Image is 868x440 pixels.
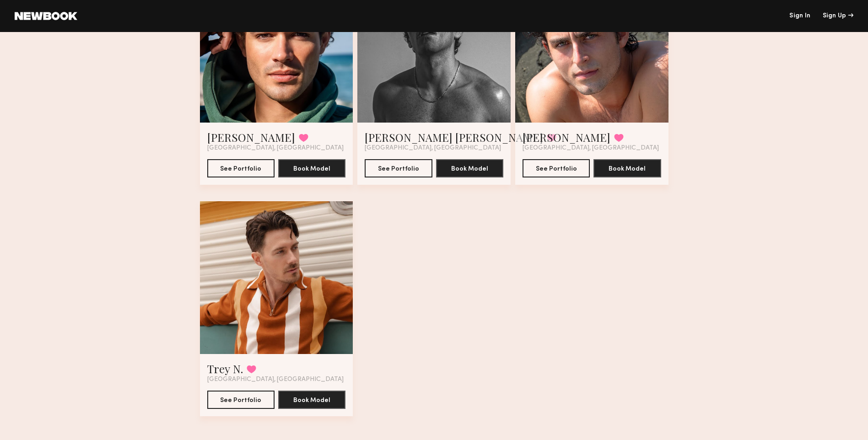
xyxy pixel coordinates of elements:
[593,159,661,177] button: Book Model
[365,145,501,152] span: [GEOGRAPHIC_DATA], [GEOGRAPHIC_DATA]
[207,130,295,145] a: [PERSON_NAME]
[436,164,503,172] a: Book Model
[278,159,345,177] button: Book Model
[207,159,275,177] button: See Portfolio
[823,13,853,19] div: Sign Up
[365,130,543,145] a: [PERSON_NAME] [PERSON_NAME]
[207,376,344,383] span: [GEOGRAPHIC_DATA], [GEOGRAPHIC_DATA]
[593,164,661,172] a: Book Model
[523,130,610,145] a: [PERSON_NAME]
[523,159,590,177] button: See Portfolio
[365,159,432,177] button: See Portfolio
[207,145,344,152] span: [GEOGRAPHIC_DATA], [GEOGRAPHIC_DATA]
[789,13,810,19] a: Sign In
[278,396,345,403] a: Book Model
[278,391,345,409] button: Book Model
[436,159,503,177] button: Book Model
[207,391,275,409] button: See Portfolio
[523,145,659,152] span: [GEOGRAPHIC_DATA], [GEOGRAPHIC_DATA]
[278,164,345,172] a: Book Model
[207,361,243,376] a: Trey N.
